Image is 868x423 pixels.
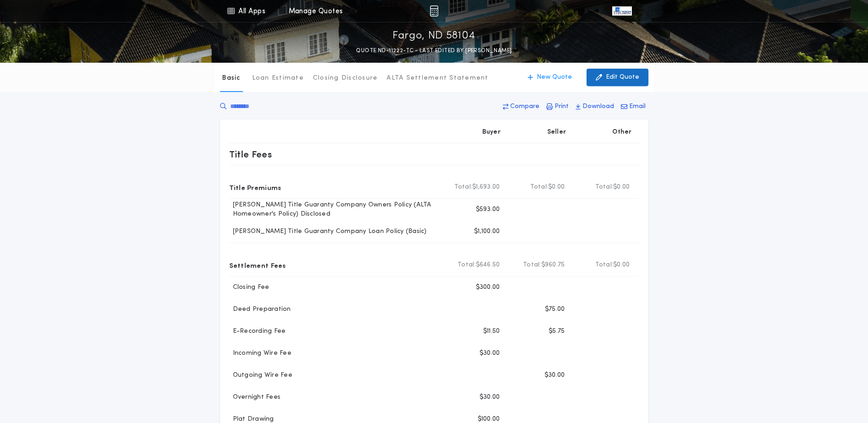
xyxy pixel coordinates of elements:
p: Title Fees [229,147,272,162]
b: Total: [595,183,614,192]
p: Overnight Fees [229,393,281,402]
span: $960.75 [541,260,565,270]
p: Seller [547,128,566,137]
p: Title Premiums [229,180,281,195]
p: $11.50 [483,327,500,336]
button: Compare [500,98,542,115]
p: Download [582,102,614,111]
p: Outgoing Wire Fee [229,371,292,380]
p: $300.00 [476,283,500,292]
button: Download [573,98,617,115]
button: New Quote [518,69,581,86]
p: $1,100.00 [474,227,500,236]
p: Settlement Fees [229,258,286,272]
p: Buyer [482,128,501,137]
b: Total: [454,183,473,192]
b: Total: [530,183,549,192]
p: QUOTE ND-11222-TC - LAST EDITED BY [PERSON_NAME] [356,46,512,55]
span: $0.00 [613,183,630,192]
p: Incoming Wire Fee [229,349,291,358]
button: Email [618,98,648,115]
p: Closing Fee [229,283,270,292]
b: Total: [458,260,476,270]
p: [PERSON_NAME] Title Guaranty Company Owners Policy (ALTA Homeowner's Policy) Disclosed [229,201,442,219]
p: Print [555,102,569,111]
p: $30.00 [545,371,565,380]
b: Total: [595,260,614,270]
p: E-Recording Fee [229,327,286,336]
p: New Quote [537,73,572,82]
p: $30.00 [480,393,500,402]
p: Email [629,102,646,111]
p: $5.75 [549,327,565,336]
span: $646.50 [476,260,500,270]
p: Closing Disclosure [313,74,378,83]
p: Other [612,128,631,137]
p: Fargo, ND 58104 [393,29,475,43]
button: Edit Quote [587,69,648,86]
p: Compare [510,102,539,111]
p: Edit Quote [606,73,639,82]
p: $30.00 [480,349,500,358]
span: $0.00 [548,183,565,192]
p: ALTA Settlement Statement [387,74,488,83]
span: $1,693.00 [472,183,500,192]
p: $593.00 [476,205,500,214]
p: Deed Preparation [229,305,291,314]
img: vs-icon [612,6,631,16]
p: Loan Estimate [252,74,304,83]
span: $0.00 [613,260,630,270]
p: $75.00 [545,305,565,314]
b: Total: [523,260,541,270]
button: Print [544,98,571,115]
p: Basic [222,74,240,83]
p: [PERSON_NAME] Title Guaranty Company Loan Policy (Basic) [229,227,427,236]
img: img [430,5,438,16]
